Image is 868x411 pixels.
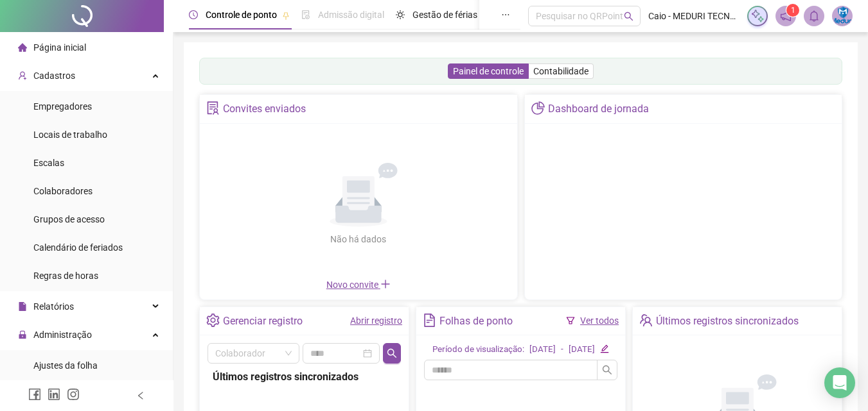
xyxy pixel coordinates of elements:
img: sparkle-icon.fc2bf0ac1784a2077858766a79e2daf3.svg [750,9,765,23]
a: Abrir registro [350,315,402,326]
span: facebook [28,388,41,401]
span: edit [600,344,608,353]
span: linkedin [48,388,60,401]
div: Convites enviados [223,98,306,120]
span: plus [380,279,391,289]
span: Administração [33,330,92,340]
span: file-text [423,314,436,327]
span: team [639,314,653,327]
span: sun [396,10,405,19]
span: Painel de controle [453,66,524,76]
span: home [18,43,27,52]
sup: 1 [786,4,799,17]
span: Página inicial [33,42,86,53]
span: notification [780,10,792,22]
span: Locais de trabalho [33,130,107,140]
span: Novo convite [326,280,391,290]
div: Open Intercom Messenger [824,367,855,398]
span: file-done [301,10,310,19]
span: Caio - MEDURI TECNOLOGIA EM SEGURANÇA [648,9,740,23]
span: Colaboradores [33,186,93,196]
span: search [624,12,633,21]
span: pie-chart [531,101,545,115]
span: Relatórios [33,301,74,312]
span: 1 [791,6,795,15]
div: Últimos registros sincronizados [656,310,799,332]
div: [DATE] [569,343,595,356]
div: Últimos registros sincronizados [213,369,396,385]
span: Calendário de feriados [33,242,123,253]
span: clock-circle [189,10,198,19]
a: Ver todos [580,315,619,326]
div: [DATE] [529,343,556,356]
span: Controle de ponto [206,10,277,20]
span: lock [18,330,27,339]
div: Gerenciar registro [223,310,303,332]
span: Empregadores [33,101,92,112]
span: filter [566,316,575,325]
span: Grupos de acesso [33,214,105,224]
span: Ajustes da folha [33,360,98,371]
span: ellipsis [501,10,510,19]
div: - [561,343,563,356]
span: Admissão digital [318,10,384,20]
span: bell [808,10,820,22]
div: Período de visualização: [432,343,524,356]
span: pushpin [282,12,290,19]
span: Cadastros [33,71,75,81]
div: Não há dados [299,232,418,246]
span: Contabilidade [533,66,589,76]
div: Folhas de ponto [439,310,513,332]
span: Gestão de férias [412,10,477,20]
img: 31116 [833,6,852,26]
span: instagram [67,388,80,401]
span: Escalas [33,158,64,168]
span: file [18,302,27,311]
span: search [387,348,397,358]
span: Regras de horas [33,271,98,281]
span: search [602,365,612,375]
span: solution [206,101,220,115]
span: user-add [18,71,27,80]
div: Dashboard de jornada [548,98,649,120]
span: left [136,391,145,400]
span: setting [206,314,220,327]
